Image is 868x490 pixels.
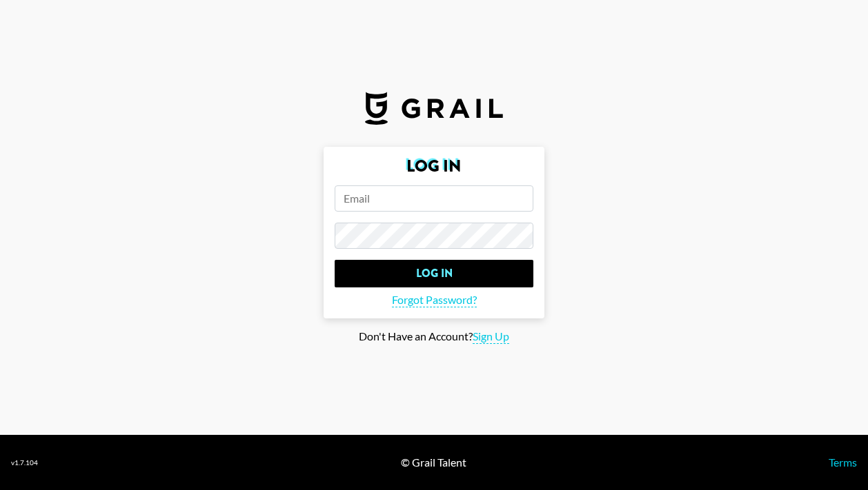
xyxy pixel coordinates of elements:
[392,293,477,307] span: Forgot Password?
[829,456,857,469] a: Terms
[335,185,533,212] input: Email
[401,456,466,469] div: © Grail Talent
[11,458,38,467] div: v 1.7.104
[365,92,503,125] img: Grail Talent Logo
[335,158,533,174] h2: Log In
[335,260,533,287] input: Log In
[11,329,857,344] div: Don't Have an Account?
[473,329,509,344] span: Sign Up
